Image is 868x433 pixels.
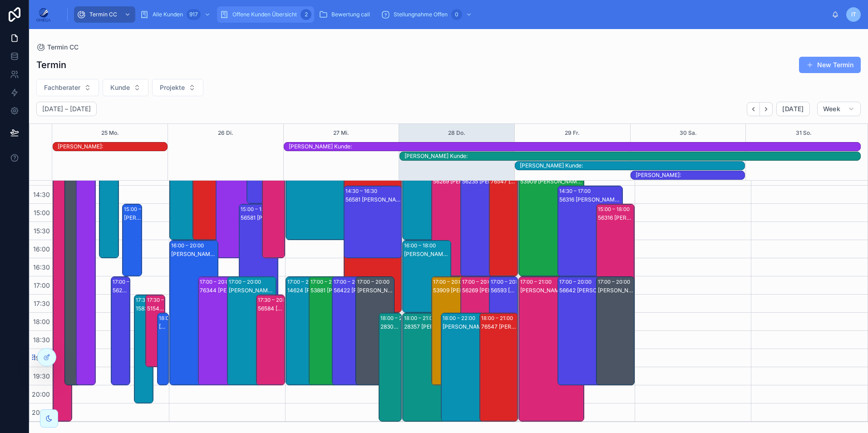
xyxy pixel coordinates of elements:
[520,162,745,169] div: [PERSON_NAME] Kunde:
[44,83,80,92] span: Fachberater
[152,79,203,96] button: Select Button
[31,336,52,344] span: 18:30
[598,205,632,214] div: 15:00 – 18:00
[136,305,153,312] div: 15831 [PERSON_NAME]:[PERSON_NAME]
[200,287,247,294] div: 76344 [PERSON_NAME]:[PERSON_NAME]
[404,323,467,330] div: 28357 [PERSON_NAME] Kunde:[PERSON_NAME]
[433,178,480,185] div: 56269 [PERSON_NAME]:[PERSON_NAME]
[433,277,468,286] div: 17:00 – 20:00
[31,209,52,216] span: 15:00
[103,79,148,96] button: Select Button
[404,241,438,250] div: 16:00 – 18:00
[796,124,812,142] button: 31 So.
[262,150,285,258] div: 13:30 – 16:3056316 [PERSON_NAME]:[PERSON_NAME]
[30,390,52,398] span: 20:00
[232,11,297,18] span: Offene Kunden Übersicht
[378,6,477,23] a: Stellungnahme Offen0
[597,204,634,312] div: 15:00 – 18:0056316 [PERSON_NAME]:[PERSON_NAME]
[404,314,438,323] div: 18:00 – 21:00
[227,277,276,385] div: 17:00 – 20:00[PERSON_NAME] Kunde:
[443,314,478,323] div: 18:00 – 22:00
[823,105,840,113] span: Week
[356,277,395,385] div: 17:00 – 20:00[PERSON_NAME]:
[451,9,462,20] div: 0
[229,287,276,294] div: [PERSON_NAME] Kunde:
[147,305,164,312] div: 51545 [PERSON_NAME]:[PERSON_NAME]
[520,178,583,185] div: 53909 [PERSON_NAME]:[PERSON_NAME]
[559,277,594,286] div: 17:00 – 20:00
[36,7,51,22] img: App logo
[198,277,247,385] div: 17:00 – 20:0076344 [PERSON_NAME]:[PERSON_NAME]
[110,83,130,92] span: Kunde
[380,314,414,323] div: 18:00 – 21:00
[461,168,509,276] div: 14:00 – 17:0056235 [PERSON_NAME]:[PERSON_NAME]
[241,214,277,221] div: 56581 [PERSON_NAME]:[PERSON_NAME]
[443,323,506,330] div: [PERSON_NAME] Kunde:
[311,277,345,286] div: 17:00 – 20:00
[480,313,518,421] div: 18:00 – 21:0076547 [PERSON_NAME]:[PERSON_NAME]
[159,323,168,330] div: [PERSON_NAME] Kunde:
[332,277,371,385] div: 17:00 – 20:0056422 [PERSON_NAME]:[PERSON_NAME]
[58,5,832,25] div: scrollable content
[403,132,451,240] div: 13:00 – 16:0016321 [PERSON_NAME]:[PERSON_NAME]
[217,6,314,23] a: Offene Kunden Übersicht2
[158,313,168,385] div: 18:00 – 20:00[PERSON_NAME] Kunde:
[311,287,347,294] div: 53881 [PERSON_NAME]:[PERSON_NAME]
[200,277,234,286] div: 17:00 – 20:00
[111,277,130,385] div: 17:00 – 20:0056237 [PERSON_NAME]:[PERSON_NAME]
[636,171,745,179] div: Julius Gorka Kunde:
[334,277,368,286] div: 17:00 – 20:00
[171,251,218,258] div: [PERSON_NAME] Kunde:
[258,295,292,305] div: 17:30 – 20:00
[441,313,506,421] div: 18:00 – 22:00[PERSON_NAME] Kunde:
[286,132,384,240] div: 13:00 – 16:0014624 [PERSON_NAME]:[PERSON_NAME]
[241,205,275,214] div: 15:00 – 18:00
[193,132,232,240] div: 13:00 – 16:0076532 [PERSON_NAME]:[PERSON_NAME]
[520,162,745,170] div: Marco Bringmann Kunde:
[491,287,517,294] div: 56593 [PERSON_NAME]:[PERSON_NAME]
[799,57,861,73] button: New Termin
[481,314,515,323] div: 18:00 – 21:00
[776,102,809,116] button: [DATE]
[89,11,117,18] span: Termin CC
[146,295,164,367] div: 17:30 – 19:3051545 [PERSON_NAME]:[PERSON_NAME]
[817,102,861,116] button: Week
[334,287,370,294] div: 56422 [PERSON_NAME]:[PERSON_NAME]
[31,227,52,235] span: 15:30
[598,214,634,221] div: 56316 [PERSON_NAME]:[PERSON_NAME]
[559,187,593,196] div: 14:30 – 17:00
[31,245,52,253] span: 16:00
[36,43,79,52] a: Termin CC
[636,172,745,179] div: [PERSON_NAME]:
[448,124,465,142] button: 28 Do.
[598,277,632,286] div: 17:00 – 20:00
[432,168,480,276] div: 14:00 – 17:0056269 [PERSON_NAME]:[PERSON_NAME]
[489,277,518,385] div: 17:00 – 20:0056593 [PERSON_NAME]:[PERSON_NAME]
[782,105,804,113] span: [DATE]
[170,241,218,385] div: 16:00 – 20:00[PERSON_NAME] Kunde:
[598,287,634,294] div: [PERSON_NAME]:
[404,152,860,160] div: Fabian Hindenberg Kunde:
[30,408,52,416] span: 20:30
[113,277,147,286] div: 17:00 – 20:00
[31,318,52,325] span: 18:00
[519,168,584,276] div: 14:00 – 17:0053909 [PERSON_NAME]:[PERSON_NAME]
[160,83,185,92] span: Projekte
[136,295,170,305] div: 17:30 – 20:30
[218,124,233,142] button: 26 Di.
[491,178,517,185] div: 76547 [PERSON_NAME]:[PERSON_NAME]
[258,305,284,312] div: 56584 [PERSON_NAME]:[PERSON_NAME]
[256,295,285,385] div: 17:30 – 20:0056584 [PERSON_NAME]:[PERSON_NAME]
[124,214,141,221] div: [PERSON_NAME] Kunde:
[123,204,141,276] div: 15:00 – 17:00[PERSON_NAME] Kunde:
[153,11,183,18] span: Alle Kunden
[309,277,348,385] div: 17:00 – 20:0053881 [PERSON_NAME]:[PERSON_NAME]
[289,143,860,150] div: [PERSON_NAME] Kunde:
[331,11,370,18] span: Bewertung call
[171,241,206,250] div: 16:00 – 20:00
[31,372,52,380] span: 19:30
[433,287,480,294] div: 53909 [PERSON_NAME]:[PERSON_NAME]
